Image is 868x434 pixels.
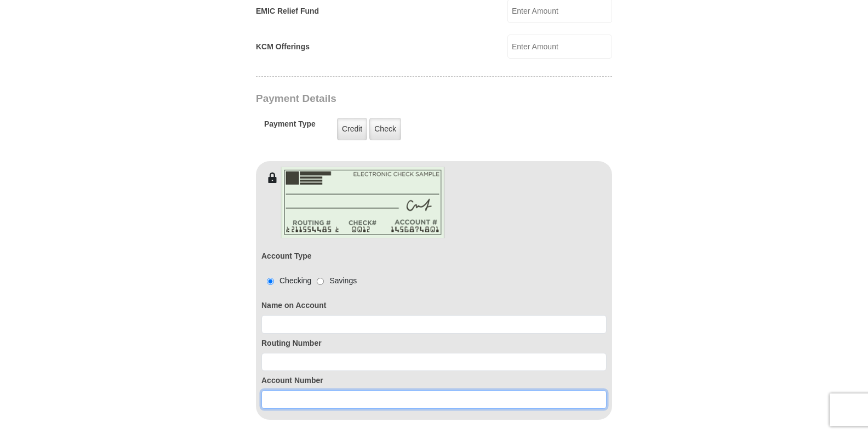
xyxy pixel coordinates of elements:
h3: Payment Details [256,93,535,105]
label: Name on Account [261,300,607,311]
label: Account Number [261,375,607,386]
img: check-en.png [281,167,445,238]
label: Routing Number [261,338,607,349]
label: KCM Offerings [256,41,310,53]
label: Check [369,118,401,140]
div: Checking Savings [261,275,357,287]
label: Account Type [261,250,312,262]
input: Enter Amount [507,35,612,59]
h5: Payment Type [264,119,316,134]
label: EMIC Relief Fund [256,5,319,17]
label: Credit [337,118,367,140]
